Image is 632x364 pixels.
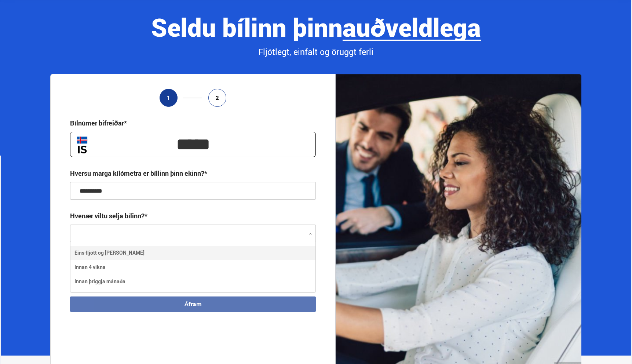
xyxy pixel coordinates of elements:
span: 1 [167,95,170,101]
span: Eins fljótt og [PERSON_NAME] [74,248,145,258]
span: Innan þriggja mánaða [74,276,125,287]
b: auðveldlega [343,10,481,44]
div: Seldu bílinn þinn [50,13,581,41]
span: 2 [216,95,219,101]
label: Hvenær viltu selja bílinn?* [70,211,147,220]
div: Fljótlegt, einfalt og öruggt ferli [50,46,581,58]
div: Bílnúmer bifreiðar* [70,119,127,127]
button: Open LiveChat chat widget [6,3,28,25]
div: Hversu marga kílómetra er bíllinn þinn ekinn?* [70,169,207,178]
span: Innan 4 vikna [74,262,106,273]
button: Áfram [70,296,316,312]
